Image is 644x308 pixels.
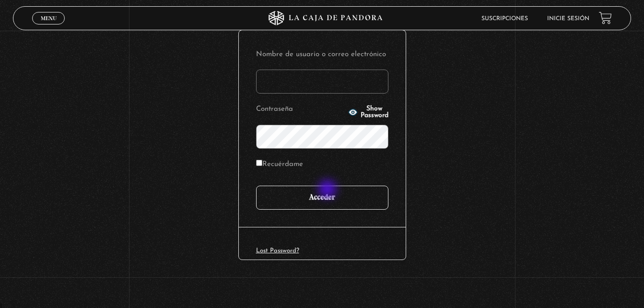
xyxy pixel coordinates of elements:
a: Inicie sesión [547,16,589,22]
input: Recuérdame [256,160,262,166]
button: Show Password [348,106,388,119]
span: Menu [41,15,57,21]
label: Contraseña [256,102,345,117]
span: Show Password [361,106,388,119]
input: Acceder [256,186,388,210]
a: View your shopping cart [599,12,612,24]
span: Cerrar [37,24,60,30]
label: Nombre de usuario o correo electrónico [256,47,388,62]
label: Recuérdame [256,157,303,172]
a: Lost Password? [256,248,299,254]
a: Suscripciones [481,16,528,22]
